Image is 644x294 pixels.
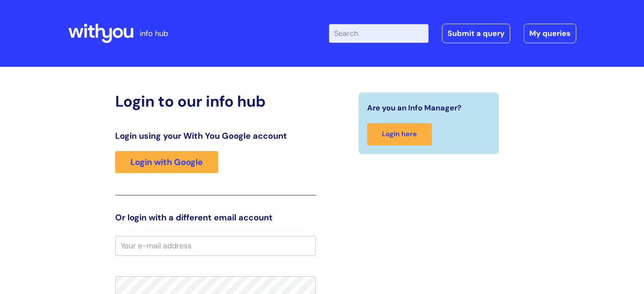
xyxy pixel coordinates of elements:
[115,212,316,223] h3: Or login with a different email account
[367,101,462,115] span: Are you an Info Manager?
[115,236,316,256] input: Your e-mail address
[115,131,316,141] h3: Login using your With You Google account
[367,123,432,146] a: Login here
[115,151,218,173] a: Login with Google
[524,24,576,43] a: My queries
[329,24,428,43] input: Search
[140,27,168,40] p: info hub
[442,24,510,43] a: Submit a query
[115,92,316,110] h2: Login to our info hub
